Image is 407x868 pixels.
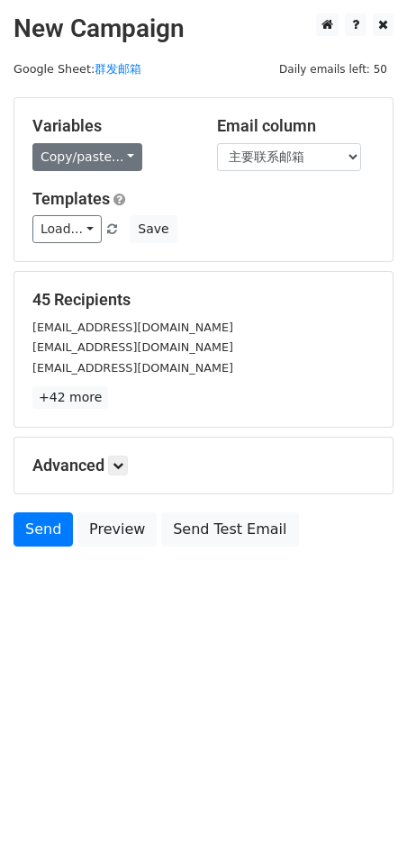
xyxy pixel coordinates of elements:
small: [EMAIL_ADDRESS][DOMAIN_NAME] [32,361,233,375]
button: Save [130,215,176,243]
h5: Advanced [32,456,375,475]
a: +42 more [32,386,108,409]
a: 群发邮箱 [95,62,141,76]
a: Send Test Email [161,512,298,547]
a: Daily emails left: 50 [273,62,393,76]
h5: Variables [32,116,190,136]
a: Load... [32,215,102,243]
div: 聊天小组件 [317,782,407,868]
iframe: Chat Widget [317,782,407,868]
small: Google Sheet: [14,62,141,76]
a: Preview [77,512,157,547]
a: Copy/paste... [32,143,142,171]
small: [EMAIL_ADDRESS][DOMAIN_NAME] [32,340,233,354]
h5: 45 Recipients [32,290,375,310]
small: [EMAIL_ADDRESS][DOMAIN_NAME] [32,321,233,334]
h5: Email column [217,116,375,136]
h2: New Campaign [14,14,393,44]
a: Send [14,512,73,547]
span: Daily emails left: 50 [273,59,393,79]
a: Templates [32,189,110,208]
